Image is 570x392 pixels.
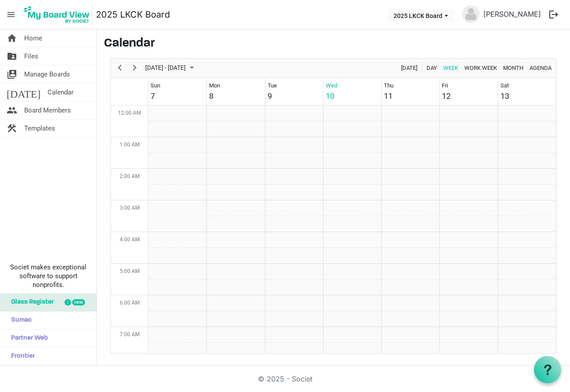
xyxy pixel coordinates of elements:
span: [DATE] [400,62,418,73]
span: Frontier [7,348,35,365]
button: September 2025 [144,62,198,73]
h3: Calendar [104,36,563,51]
span: 1:00 AM [120,142,140,148]
span: Templates [24,120,55,137]
div: Sat [500,81,509,90]
span: 12:00 AM [118,110,141,116]
div: 11 [384,90,393,102]
span: [DATE] [7,83,40,101]
a: © 2025 - Societ [258,374,313,383]
a: [PERSON_NAME] [480,5,544,23]
div: 10 [326,90,335,102]
span: switch_account [7,65,17,83]
div: 13 [500,90,509,102]
div: 8 [209,90,213,102]
div: 12 [442,90,451,102]
div: Wed [326,81,337,90]
span: construction [7,120,17,137]
span: people [7,102,17,119]
button: Week [442,62,460,73]
div: Tue [268,81,277,90]
span: Files [24,47,38,65]
div: 9 [268,90,272,102]
button: Next [129,62,141,73]
span: Home [24,29,42,47]
span: Sumac [7,312,32,329]
div: Week of September 10, 2025 [110,58,556,354]
a: My Board View Logo [22,4,96,25]
button: Today [400,62,419,73]
img: no-profile-picture.svg [462,5,480,23]
button: Work Week [463,62,499,73]
span: 3:00 AM [120,205,140,211]
span: Week [442,62,459,73]
div: new [72,299,85,305]
button: Agenda [528,62,553,73]
span: Partner Web [7,330,48,347]
button: Previous [114,62,126,73]
span: Board Members [24,102,71,119]
span: Month [502,62,524,73]
span: 6:00 AM [120,300,140,306]
button: 2025 LKCK Board dropdownbutton [388,9,454,22]
div: previous period [112,59,127,77]
span: folder_shared [7,47,17,65]
span: home [7,29,17,47]
div: September 07 - 13, 2025 [142,59,199,77]
span: [DATE] - [DATE] [144,62,187,73]
span: 2:00 AM [120,173,140,179]
span: 5:00 AM [120,268,140,274]
button: Month [502,62,525,73]
span: 7:00 AM [120,331,140,338]
span: Manage Boards [24,65,70,83]
button: Day [425,62,439,73]
span: Work Week [463,62,498,73]
a: 2025 LKCK Board [96,6,170,23]
span: Agenda [529,62,552,73]
span: Day [426,62,438,73]
span: Glass Register [7,294,54,311]
span: Societ makes exceptional software to support nonprofits. [4,263,92,289]
img: My Board View Logo [22,4,92,25]
span: Calendar [48,83,74,101]
div: Mon [209,81,220,90]
div: Sun [151,81,160,90]
div: 7 [151,90,155,102]
span: 4:00 AM [120,236,140,243]
span: menu [3,6,19,23]
div: next period [127,59,142,77]
div: Thu [384,81,393,90]
div: Fri [442,81,448,90]
button: logout [544,5,563,24]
